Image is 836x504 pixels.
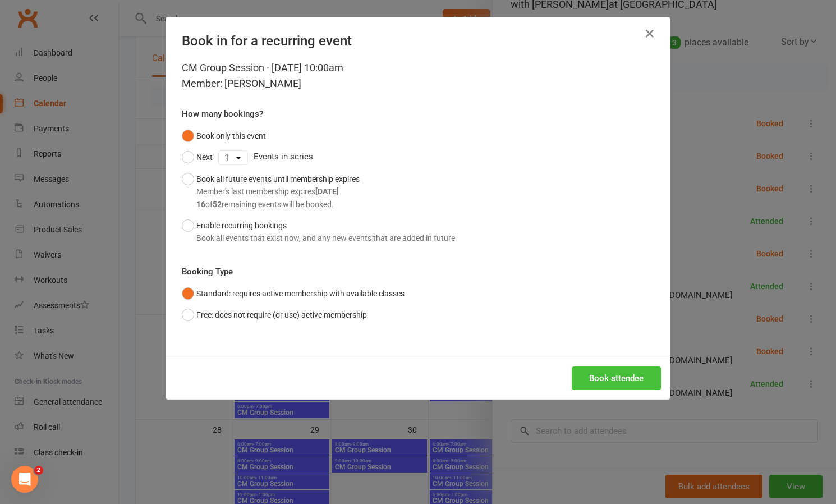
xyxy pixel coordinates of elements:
button: Standard: requires active membership with available classes [182,283,405,304]
button: Next [182,146,213,168]
div: Member's last membership expires [196,185,360,198]
div: Events in series [182,146,654,168]
div: CM Group Session - [DATE] 10:00am Member: [PERSON_NAME] [182,60,654,91]
iframe: Intercom live chat [11,466,38,493]
span: 2 [34,466,43,475]
button: Enable recurring bookingsBook all events that exist now, and any new events that are added in future [182,215,455,249]
button: Book attendee [572,366,661,390]
div: Book all future events until membership expires [196,173,360,210]
strong: 52 [213,200,222,209]
label: Booking Type [182,265,233,278]
button: Book only this event [182,125,266,146]
div: Book all events that exist now, and any new events that are added in future [196,232,455,244]
h4: Book in for a recurring event [182,33,654,49]
strong: [DATE] [315,187,339,196]
label: How many bookings? [182,107,263,121]
div: of remaining events will be booked. [196,198,360,210]
strong: 16 [196,200,205,209]
button: Close [641,25,659,43]
button: Book all future events until membership expiresMember's last membership expires[DATE]16of52remain... [182,168,360,215]
button: Free: does not require (or use) active membership [182,304,367,326]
